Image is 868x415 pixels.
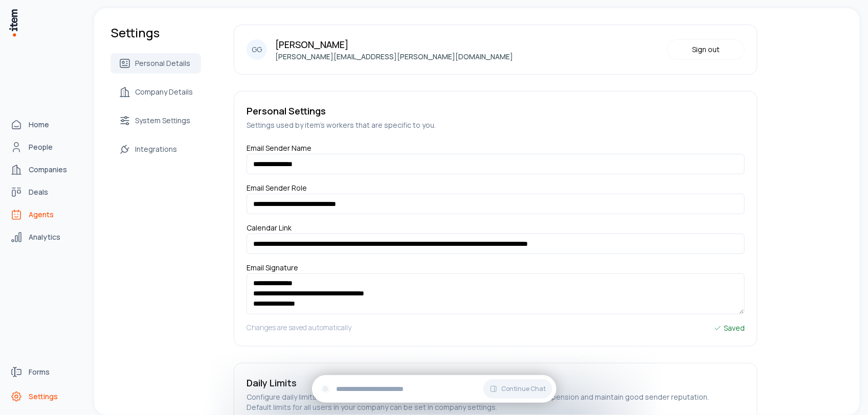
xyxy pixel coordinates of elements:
[247,183,307,197] label: Email Sender Role
[247,392,745,412] h5: Configure daily limits for outbound actions. These limits exist to help prevent account suspensio...
[6,159,84,180] a: Companies
[135,144,177,154] span: Integrations
[29,120,49,130] span: Home
[247,376,745,390] h5: Daily Limits
[29,210,54,220] span: Agents
[667,39,745,60] button: Sign out
[247,143,311,157] label: Email Sender Name
[247,223,292,237] label: Calendar Link
[6,386,84,407] a: Settings
[29,142,53,152] span: People
[135,87,193,97] span: Company Details
[6,204,84,225] a: Agents
[247,104,745,118] h5: Personal Settings
[135,116,190,126] span: System Settings
[29,165,67,175] span: Companies
[8,8,18,37] img: Item Brain Logo
[6,137,84,157] a: People
[247,120,745,130] h5: Settings used by item's workers that are specific to you.
[714,322,745,334] div: Saved
[29,391,58,402] span: Settings
[29,367,50,377] span: Forms
[312,375,557,403] div: Continue Chat
[29,187,48,197] span: Deals
[110,82,201,102] a: Company Details
[6,227,84,247] a: Analytics
[247,39,267,60] div: GG
[110,53,201,74] a: Personal Details
[502,385,546,393] span: Continue Chat
[6,182,84,202] a: Deals
[6,114,84,135] a: Home
[110,139,201,159] a: Integrations
[483,379,552,399] button: Continue Chat
[247,263,298,276] label: Email Signature
[275,37,513,52] p: [PERSON_NAME]
[110,110,201,131] a: System Settings
[29,232,60,242] span: Analytics
[6,362,84,382] a: Forms
[275,52,513,62] p: [PERSON_NAME][EMAIL_ADDRESS][PERSON_NAME][DOMAIN_NAME]
[110,25,201,41] h1: Settings
[247,322,351,334] h5: Changes are saved automatically
[135,58,190,68] span: Personal Details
